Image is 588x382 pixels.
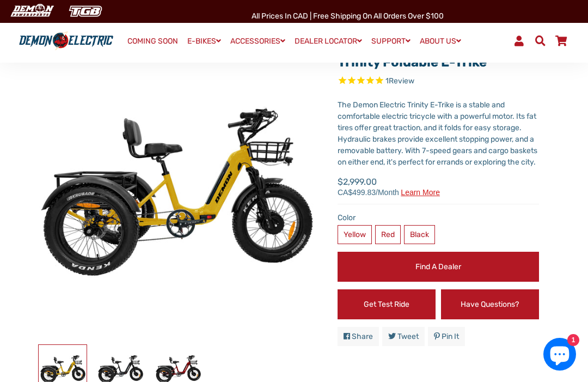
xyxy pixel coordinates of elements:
img: Demon Electric [5,2,58,20]
a: Trinity Foldable E-Trike [338,54,487,70]
span: Share [352,332,373,341]
span: $2,999.00 [338,175,440,196]
span: Pin it [442,332,459,341]
a: ABOUT US [416,33,465,49]
img: Demon Electric logo [16,31,116,51]
a: E-BIKES [183,33,225,49]
label: Red [375,225,401,244]
label: Yellow [338,225,372,244]
a: DEALER LOCATOR [291,33,366,49]
div: The Demon Electric Trinity E-Trike is a stable and comfortable electric tricycle with a powerful ... [338,99,539,168]
span: Rated 5.0 out of 5 stars 1 reviews [338,75,539,88]
span: Tweet [397,332,419,341]
a: Find a Dealer [338,252,539,282]
a: Get Test Ride [338,289,436,319]
span: All Prices in CAD | Free shipping on all orders over $100 [252,11,444,21]
span: 1 reviews [385,76,414,86]
label: Black [404,225,435,244]
img: TGB Canada [63,2,108,20]
a: ACCESSORIES [226,33,289,49]
a: SUPPORT [367,33,414,49]
a: COMING SOON [124,34,182,49]
a: Have Questions? [441,289,539,319]
inbox-online-store-chat: Shopify online store chat [540,338,579,373]
label: Color [338,212,539,223]
span: Review [389,76,414,86]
